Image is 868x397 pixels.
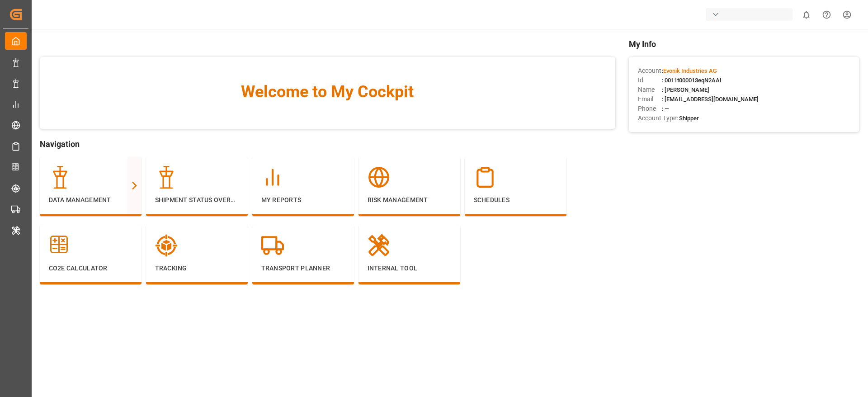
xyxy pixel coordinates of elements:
span: Email [638,95,662,104]
p: Schedules [474,195,557,205]
p: CO2e Calculator [49,264,132,273]
span: : — [662,105,669,112]
span: Account Type [638,113,676,123]
span: : [PERSON_NAME] [662,86,709,93]
span: My Info [629,38,859,50]
span: : Shipper [676,115,699,122]
p: Transport Planner [261,264,345,273]
span: Welcome to My Cockpit [58,80,597,104]
span: : [662,67,717,74]
p: Internal Tool [368,264,451,273]
button: Help Center [816,5,837,25]
p: Tracking [155,264,239,273]
p: Data Management [49,195,132,205]
span: : [EMAIL_ADDRESS][DOMAIN_NAME] [662,96,759,103]
span: Phone [638,104,662,113]
span: : 0011t000013eqN2AAI [662,77,722,84]
span: Account [638,66,662,76]
span: Id [638,76,662,85]
span: Evonik Industries AG [663,67,717,74]
button: show 0 new notifications [796,5,816,25]
p: Shipment Status Overview [155,195,239,205]
span: Navigation [40,138,615,150]
p: My Reports [261,195,345,205]
p: Risk Management [368,195,451,205]
span: Name [638,85,662,95]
